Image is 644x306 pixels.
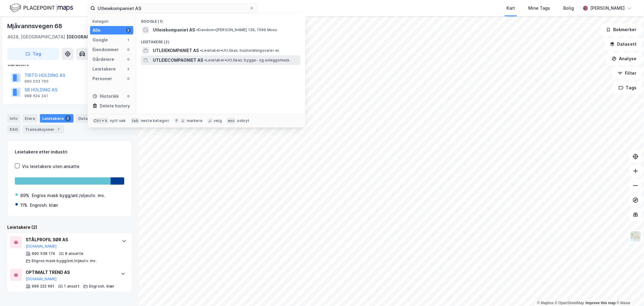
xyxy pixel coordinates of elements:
div: Ctrl + k [92,118,109,124]
div: 0 [126,94,131,99]
div: Leietakere (2) [7,224,132,231]
div: Info [7,114,20,123]
div: avbryt [237,118,249,123]
button: Tag [7,48,59,60]
div: neste kategori [141,118,169,123]
div: Kategori [92,19,133,24]
button: Datasett [605,38,642,50]
div: 4628, [GEOGRAPHIC_DATA] [7,33,65,41]
span: Utleiekompaniet AS [153,26,195,34]
a: OpenStreetMap [555,301,584,305]
div: Datasett [76,114,99,123]
div: 1 ansatt [64,284,79,289]
button: Filter [613,67,642,79]
div: Eiendommer [92,46,119,53]
div: velg [214,118,222,123]
div: Engrosh. klær [89,284,115,289]
div: 0 [126,47,131,52]
iframe: Chat Widget [614,277,644,306]
div: 3 [126,28,131,33]
div: Leietakere (2) [136,35,305,46]
div: 990 033 765 [24,79,49,84]
button: Analyse [607,53,642,65]
span: UTLEIECOMPAGNIET AS [153,57,203,64]
div: Leietakere [40,114,73,123]
div: [PERSON_NAME] [590,5,625,12]
div: Google [92,36,108,44]
div: 0 [126,57,131,62]
div: 1 [126,38,131,42]
span: Leietaker • Utl./leas. husholdningsvarer el. [200,48,280,53]
span: Leietaker • Utl./leas. bygge- og anleggsmask. [204,58,291,63]
div: Personer [92,75,112,82]
div: Google (1) [136,14,305,25]
div: Mine Tags [528,5,550,12]
div: tab [131,118,140,124]
div: markere [187,118,202,123]
span: Eiendom • [PERSON_NAME] 139, 1599 Moss [196,28,277,32]
div: 89% [20,192,29,199]
div: Transaksjoner [23,125,64,133]
div: Engros mask bygg/anl./oljeutv. mv. [32,192,105,199]
div: Leietakere etter industri [15,148,124,156]
div: esc [227,118,236,124]
button: Bokmerker [601,24,642,36]
a: Improve this map [586,301,616,305]
div: [GEOGRAPHIC_DATA], 575/492 [66,33,132,41]
div: ESG [7,125,20,133]
img: Z [630,231,641,242]
span: • [200,48,202,53]
div: 990 538 174 [32,251,55,256]
div: Gårdeiere [92,56,114,63]
div: Kontrollprogram for chat [614,277,644,306]
button: [DOMAIN_NAME] [26,244,57,249]
div: 988 624 241 [24,94,48,98]
span: UTLEIEKOMPANIET AS [153,47,199,54]
div: Engros mask bygg/anl./oljeutv. mv. [32,258,97,263]
span: • [196,28,198,32]
div: 7 [56,126,62,132]
span: • [204,58,206,62]
div: nytt søk [110,118,126,123]
div: 8 ansatte [65,251,83,256]
div: Leietakere [92,65,116,73]
div: Kart [506,5,515,12]
button: Tags [613,82,642,94]
div: Eiere [22,114,37,123]
div: STÅLPROFIL SØR AS [26,236,116,243]
div: 2 [65,115,71,121]
div: Mjåvannsvegen 68 [7,21,63,31]
div: 0 [126,76,131,81]
div: Historikk [92,93,119,100]
div: 996 222 691 [32,284,54,289]
div: Bolig [563,5,574,12]
div: Delete history [100,102,130,110]
a: Mapbox [537,301,554,305]
div: Vis leietakere uten ansatte [22,163,79,170]
div: Alle [92,27,101,34]
div: OPTIMALT TREND AS [26,269,115,276]
input: Søk på adresse, matrikkel, gårdeiere, leietakere eller personer [95,4,249,13]
img: logo.f888ab2527a4732fd821a326f86c7f29.svg [10,3,73,13]
button: [DOMAIN_NAME] [26,277,57,281]
div: 11% [20,202,28,209]
div: 2 [126,67,131,71]
div: Engrosh. klær [30,202,58,209]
